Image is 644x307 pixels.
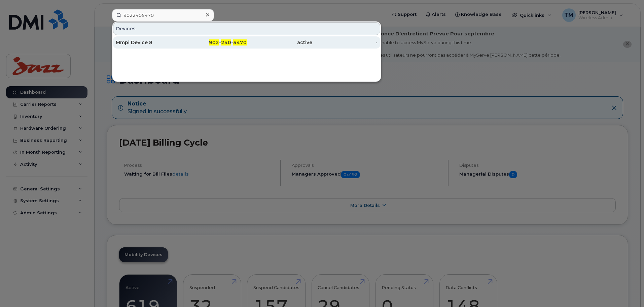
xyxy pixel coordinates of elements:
[312,39,378,46] div: -
[113,36,380,49] a: Mmpi Device 8902-240-5470active-
[116,39,181,46] div: Mmpi Device 8
[113,22,380,35] div: Devices
[247,39,312,46] div: active
[233,39,247,45] span: 5470
[209,39,219,45] span: 902
[221,39,231,45] span: 240
[181,39,247,46] div: - -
